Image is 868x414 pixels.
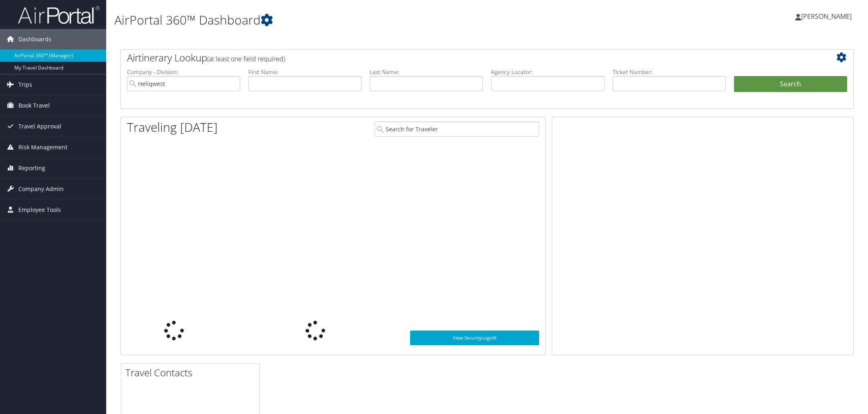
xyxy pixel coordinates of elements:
span: Reporting [18,158,45,178]
button: Search [734,76,847,92]
span: (at least one field required) [207,54,285,63]
input: Search for Traveler [375,122,539,137]
label: Agency Locator: [491,68,604,76]
span: Book Travel [18,95,50,116]
span: Employee Tools [18,200,61,220]
span: [PERSON_NAME] [801,12,852,21]
span: Dashboards [18,29,51,49]
h1: Traveling [DATE] [127,119,218,136]
span: Risk Management [18,137,67,157]
a: [PERSON_NAME] [795,4,860,29]
h2: Airtinerary Lookup [127,51,786,65]
img: airportal-logo.png [18,5,100,25]
span: Trips [18,74,32,95]
label: First Name: [248,68,361,76]
label: Company - Division: [127,68,240,76]
h1: AirPortal 360™ Dashboard [114,11,611,29]
label: Last Name: [370,68,483,76]
label: Ticket Number: [613,68,726,76]
span: Travel Approval [18,116,61,137]
h2: Travel Contacts [125,366,259,380]
a: View SecurityLogic® [410,331,539,345]
span: Company Admin [18,179,64,199]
